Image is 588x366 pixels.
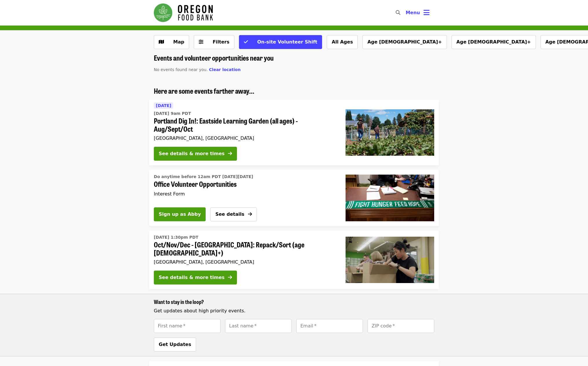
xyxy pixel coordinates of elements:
span: Interest Form [154,191,185,197]
button: All Ages [327,35,358,49]
span: Get updates about high priority events. [154,308,245,314]
div: See details & more times [159,150,224,157]
a: See details for "Portland Dig In!: Eastside Learning Garden (all ages) - Aug/Sept/Oct" [149,100,439,166]
div: See details & more times [159,274,224,281]
span: On-site Volunteer Shift [257,39,317,45]
i: arrow-right icon [228,151,232,156]
i: arrow-right icon [228,275,232,280]
a: Office Volunteer Opportunities [341,170,439,226]
span: [DATE] [156,103,171,108]
button: See details & more times [154,147,237,161]
span: Want to stay in the loop? [154,298,204,305]
img: Oregon Food Bank - Home [154,3,213,22]
img: Portland Dig In!: Eastside Learning Garden (all ages) - Aug/Sept/Oct organized by Oregon Food Bank [346,109,434,156]
button: Clear location [209,67,241,73]
button: Filters (0 selected) [194,35,234,49]
img: Office Volunteer Opportunities organized by Oregon Food Bank [346,175,434,221]
button: See details & more times [154,271,237,285]
button: Age [DEMOGRAPHIC_DATA]+ [362,35,447,49]
span: Menu [406,10,420,15]
a: See details for "Oct/Nov/Dec - Portland: Repack/Sort (age 8+)" [149,231,439,289]
time: [DATE] 1:30pm PDT [154,234,198,240]
span: Clear location [209,67,241,72]
i: search icon [396,10,400,15]
i: bars icon [423,8,430,17]
span: Office Volunteer Opportunities [154,180,332,188]
i: map icon [159,39,164,45]
input: [object Object] [225,319,292,333]
time: [DATE] 9am PDT [154,110,191,117]
span: Do anytime before 12am PDT [DATE][DATE] [154,174,253,179]
a: See details for "Office Volunteer Opportunities" [154,172,332,200]
div: [GEOGRAPHIC_DATA], [GEOGRAPHIC_DATA] [154,259,336,265]
span: Portland Dig In!: Eastside Learning Garden (all ages) - Aug/Sept/Oct [154,117,336,133]
button: Toggle account menu [401,6,434,20]
button: Show map view [154,35,189,49]
span: Filters [213,39,229,45]
input: [object Object] [154,319,220,333]
button: On-site Volunteer Shift [239,35,322,49]
i: check icon [244,39,248,45]
i: sliders-h icon [199,39,203,45]
i: arrow-right icon [248,211,252,217]
span: No events found near you. [154,67,208,72]
button: Sign up as Abby [154,207,206,221]
span: Here are some events farther away... [154,86,254,96]
button: See details [210,207,257,221]
div: [GEOGRAPHIC_DATA], [GEOGRAPHIC_DATA] [154,135,336,141]
span: Map [173,39,184,45]
img: Oct/Nov/Dec - Portland: Repack/Sort (age 8+) organized by Oregon Food Bank [346,237,434,283]
button: Age [DEMOGRAPHIC_DATA]+ [452,35,536,49]
span: Events and volunteer opportunities near you [154,52,274,63]
input: [object Object] [368,319,434,333]
span: See details [215,211,244,217]
span: Get Updates [159,342,191,347]
button: Get Updates [154,338,196,351]
span: Oct/Nov/Dec - [GEOGRAPHIC_DATA]: Repack/Sort (age [DEMOGRAPHIC_DATA]+) [154,240,336,257]
span: Sign up as Abby [159,211,201,218]
input: Search [404,6,408,20]
input: [object Object] [296,319,363,333]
